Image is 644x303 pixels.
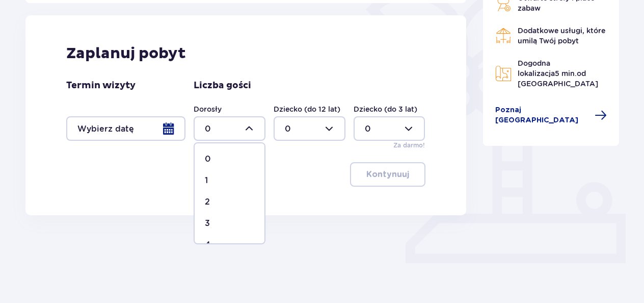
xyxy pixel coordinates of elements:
span: 5 min. [555,69,577,78]
label: Dorosły [194,104,222,114]
a: Poznaj [GEOGRAPHIC_DATA] [495,105,607,125]
p: Kontynuuj [366,169,409,180]
span: Poznaj [GEOGRAPHIC_DATA] [495,105,589,125]
p: Zaplanuj pobyt [66,44,186,63]
button: Kontynuuj [350,162,425,187]
p: 2 [205,196,210,208]
p: Liczba gości [194,80,251,92]
label: Dziecko (do 3 lat) [354,104,417,114]
p: Termin wizyty [66,80,136,92]
p: 0 [205,154,211,165]
p: Za darmo! [393,141,425,150]
span: Dodatkowe usługi, które umilą Twój pobyt [518,27,605,45]
p: 1 [205,175,208,186]
img: Restaurant Icon [495,28,512,44]
span: Dogodna lokalizacja od [GEOGRAPHIC_DATA] [518,59,598,88]
p: 3 [205,218,210,229]
p: 4 [205,239,210,250]
img: Map Icon [495,65,512,82]
label: Dziecko (do 12 lat) [274,104,340,114]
